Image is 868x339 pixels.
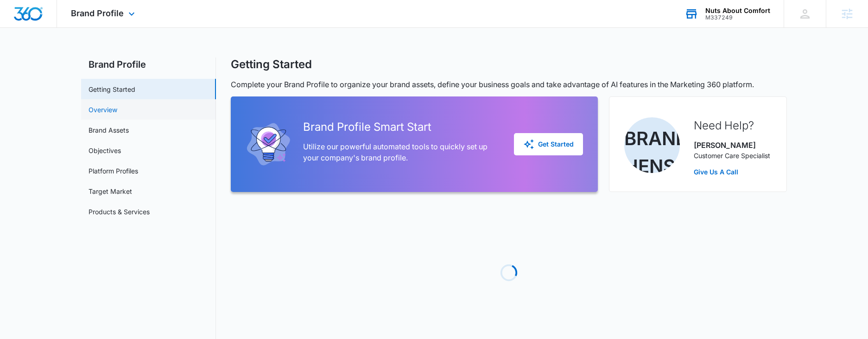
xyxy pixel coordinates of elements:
div: v 4.0.25 [26,15,45,22]
img: tab_domain_overview_orange.svg [25,54,32,61]
h1: Getting Started [231,58,312,71]
a: Objectives [89,146,121,155]
p: Utilize our powerful automated tools to quickly set up your company's brand profile. [303,141,499,163]
a: Give Us A Call [694,167,770,177]
p: Customer Care Specialist [694,151,770,160]
h2: Brand Profile [81,58,216,71]
img: tab_keywords_by_traffic_grey.svg [92,54,100,61]
div: account id [705,14,770,21]
button: Get Started [514,133,583,155]
div: Domain Overview [35,55,83,61]
img: Brandon Henson [624,117,680,173]
p: Complete your Brand Profile to organize your brand assets, define your business goals and take ad... [231,79,787,90]
p: [PERSON_NAME] [694,140,770,151]
a: Brand Assets [89,125,129,135]
a: Getting Started [89,84,135,94]
img: logo_orange.svg [15,15,22,22]
div: account name [705,7,770,14]
div: Domain: [DOMAIN_NAME] [24,24,102,32]
img: website_grey.svg [15,24,22,32]
a: Platform Profiles [89,166,138,176]
div: Keywords by Traffic [102,55,156,61]
a: Target Market [89,186,132,196]
div: Get Started [523,139,574,150]
span: Brand Profile [71,8,124,18]
h2: Need Help? [694,117,770,134]
a: Products & Services [89,207,150,217]
a: Overview [89,105,117,115]
h2: Brand Profile Smart Start [303,119,499,135]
